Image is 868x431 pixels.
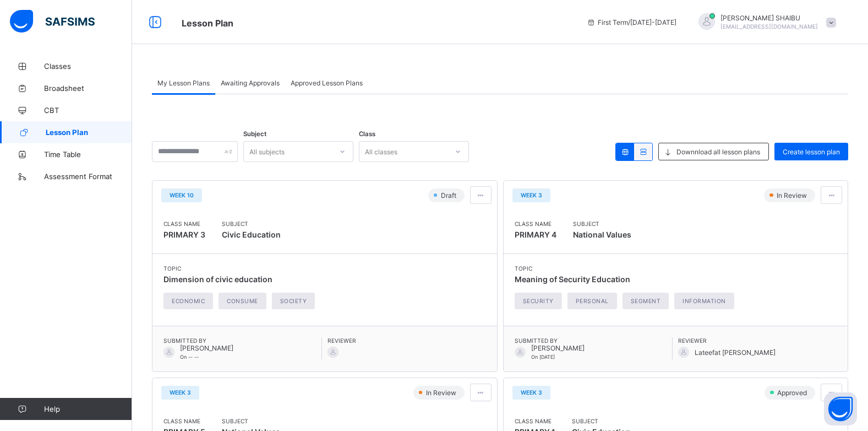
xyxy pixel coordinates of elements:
span: PRIMARY 3 [163,230,205,239]
span: Subject [573,220,631,227]
span: Class [359,130,375,138]
span: National Values [573,227,631,243]
span: Subject [243,130,266,138]
span: Lateefat [PERSON_NAME] [695,348,776,357]
span: Civic Education [222,227,281,243]
span: Class Name [515,418,555,424]
span: Security [523,298,554,304]
span: Information [683,298,726,304]
span: Time Table [44,150,132,159]
span: Broadsheet [44,84,132,93]
span: Class Name [163,418,205,424]
span: [PERSON_NAME] SHAIBU [720,14,818,22]
span: In Review [425,389,460,397]
span: PRIMARY 4 [515,230,556,239]
span: Reviewer [678,337,837,344]
div: All subjects [249,141,285,162]
span: Subject [222,220,281,227]
span: Lesson Plan [182,18,233,29]
span: Lesson Plan [46,128,132,137]
span: Personal [576,298,609,304]
button: Open asap [824,392,857,425]
span: Awaiting Approvals [221,79,280,87]
span: Week 3 [170,389,191,396]
span: On [DATE] [531,354,555,360]
span: Segment [631,298,661,304]
img: safsims [10,10,95,33]
span: Submitted By [515,337,673,344]
span: [PERSON_NAME] [180,344,233,352]
span: My Lesson Plans [157,79,210,87]
span: Assessment Format [44,172,132,181]
span: Class Name [515,220,556,227]
span: [PERSON_NAME] [531,344,585,352]
span: Downnload all lesson plans [676,148,760,156]
span: Classes [44,62,132,71]
span: Approved [776,389,810,397]
span: consume [227,298,258,304]
span: Dimension of civic education [163,274,272,284]
div: All classes [365,141,397,162]
span: In Review [776,191,810,200]
span: society [280,298,307,304]
span: Week 3 [521,389,542,396]
span: Meaning of Security Education [515,274,630,284]
span: [EMAIL_ADDRESS][DOMAIN_NAME] [720,23,818,30]
span: economic [172,298,205,304]
span: Reviewer [327,337,486,344]
span: Subject [222,418,280,424]
span: On -- -- [180,354,199,360]
span: CBT [44,106,132,115]
span: Topic [163,265,320,272]
span: Draft [440,191,460,200]
span: Submitted By [163,337,321,344]
span: Help [44,405,132,413]
span: Topic [515,265,740,272]
div: HABIBSHAIBU [687,13,842,31]
span: Subject [572,418,631,424]
span: Approved Lesson Plans [291,79,363,87]
span: Class Name [163,220,205,227]
span: Create lesson plan [783,148,840,156]
span: WEEK 10 [170,192,194,198]
span: session/term information [587,18,676,26]
span: Week 3 [521,192,542,198]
